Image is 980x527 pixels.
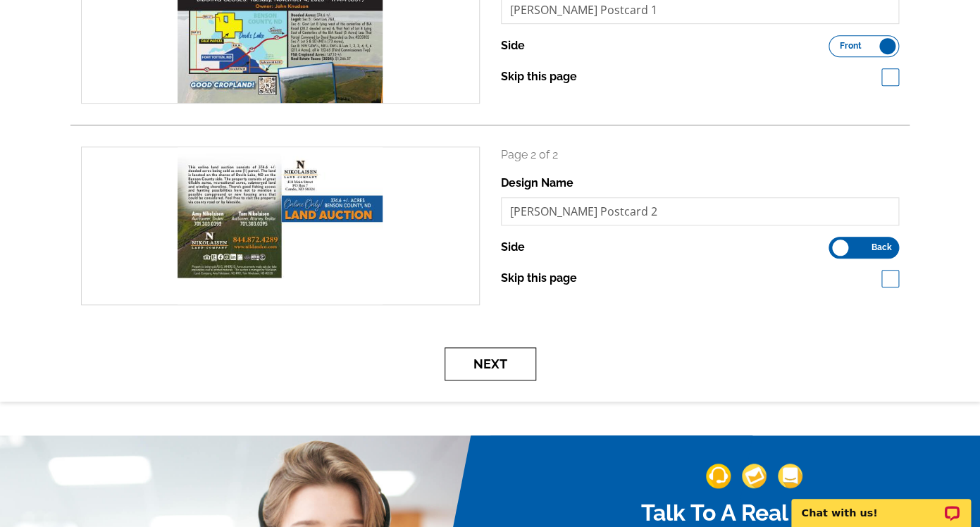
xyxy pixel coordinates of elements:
[778,464,802,488] img: support-img-3_1.png
[501,68,577,85] label: Skip this page
[445,347,536,380] button: Next
[501,197,900,225] input: File Name
[742,464,767,488] img: support-img-2.png
[501,175,573,192] label: Design Name
[501,239,525,256] label: Side
[561,500,948,526] h2: Talk To A Real Person
[706,464,731,488] img: support-img-1.png
[501,270,577,287] label: Skip this page
[501,37,525,54] label: Side
[501,147,900,163] p: Page 2 of 2
[782,483,980,527] iframe: LiveChat chat widget
[840,42,862,49] span: Front
[871,244,891,251] span: Back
